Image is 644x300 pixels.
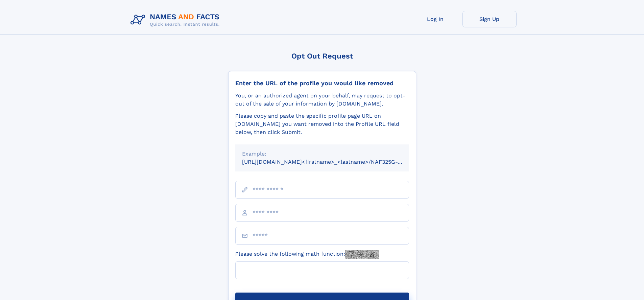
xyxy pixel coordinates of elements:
[242,150,402,158] div: Example:
[228,52,416,60] div: Opt Out Request
[235,92,409,108] div: You, or an authorized agent on your behalf, may request to opt-out of the sale of your informatio...
[235,79,409,87] div: Enter the URL of the profile you would like removed
[242,159,422,165] small: [URL][DOMAIN_NAME]<firstname>_<lastname>/NAF325G-xxxxxxxx
[235,112,409,136] div: Please copy and paste the specific profile page URL on [DOMAIN_NAME] you want removed into the Pr...
[235,250,379,259] label: Please solve the following math function:
[462,11,517,27] a: Sign Up
[408,11,462,27] a: Log In
[128,11,225,29] img: Logo Names and Facts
